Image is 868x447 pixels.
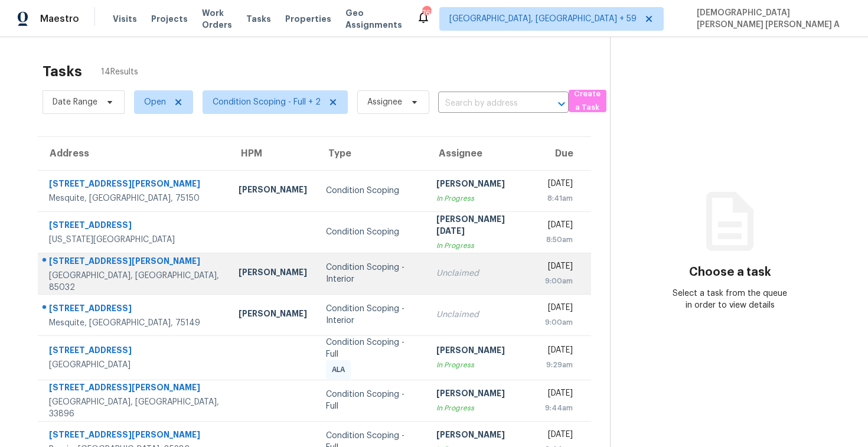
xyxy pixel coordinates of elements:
[436,240,526,252] div: In Progress
[545,317,573,328] div: 9:00am
[692,7,850,31] span: [DEMOGRAPHIC_DATA][PERSON_NAME] [PERSON_NAME] A
[545,178,573,192] div: [DATE]
[436,344,526,359] div: [PERSON_NAME]
[545,219,573,234] div: [DATE]
[144,96,166,108] span: Open
[239,308,307,322] div: [PERSON_NAME]
[545,402,573,414] div: 9:44am
[436,178,526,192] div: [PERSON_NAME]
[326,262,417,285] div: Condition Scoping - Interior
[213,96,321,108] span: Condition Scoping - Full + 2
[49,359,220,371] div: [GEOGRAPHIC_DATA]
[438,94,536,113] input: Search by address
[326,389,417,412] div: Condition Scoping - Full
[449,13,637,25] span: [GEOGRAPHIC_DATA], [GEOGRAPHIC_DATA] + 59
[545,192,573,204] div: 8:41am
[427,137,536,170] th: Assignee
[246,15,271,23] span: Tasks
[43,66,82,77] h2: Tasks
[49,255,220,270] div: [STREET_ADDRESS][PERSON_NAME]
[239,266,307,281] div: [PERSON_NAME]
[49,381,220,396] div: [STREET_ADDRESS][PERSON_NAME]
[553,96,570,112] button: Open
[326,226,417,238] div: Condition Scoping
[545,234,573,246] div: 8:50am
[436,213,526,240] div: [PERSON_NAME][DATE]
[670,288,789,311] div: Select a task from the queue in order to view details
[101,66,138,78] span: 14 Results
[545,429,573,443] div: [DATE]
[545,275,573,287] div: 9:00am
[49,178,220,192] div: [STREET_ADDRESS][PERSON_NAME]
[345,7,402,31] span: Geo Assignments
[569,90,606,112] button: Create a Task
[545,344,573,359] div: [DATE]
[326,337,417,360] div: Condition Scoping - Full
[326,185,417,197] div: Condition Scoping
[422,7,430,19] div: 762
[436,387,526,402] div: [PERSON_NAME]
[53,96,97,108] span: Date Range
[49,234,220,246] div: [US_STATE][GEOGRAPHIC_DATA]
[38,137,229,170] th: Address
[436,309,526,321] div: Unclaimed
[436,267,526,279] div: Unclaimed
[49,270,220,293] div: [GEOGRAPHIC_DATA], [GEOGRAPHIC_DATA], 85032
[49,192,220,204] div: Mesquite, [GEOGRAPHIC_DATA], 75150
[545,260,573,275] div: [DATE]
[436,192,526,204] div: In Progress
[436,429,526,443] div: [PERSON_NAME]
[40,13,79,25] span: Maestro
[49,302,220,317] div: [STREET_ADDRESS]
[239,184,307,198] div: [PERSON_NAME]
[49,317,220,329] div: Mesquite, [GEOGRAPHIC_DATA], 75149
[202,7,232,31] span: Work Orders
[49,396,220,420] div: [GEOGRAPHIC_DATA], [GEOGRAPHIC_DATA], 33896
[436,402,526,414] div: In Progress
[326,303,417,327] div: Condition Scoping - Interior
[689,266,771,278] h3: Choose a task
[545,387,573,402] div: [DATE]
[536,137,591,170] th: Due
[545,302,573,317] div: [DATE]
[49,219,220,234] div: [STREET_ADDRESS]
[367,96,402,108] span: Assignee
[545,359,573,371] div: 9:29am
[49,429,220,443] div: [STREET_ADDRESS][PERSON_NAME]
[151,13,188,25] span: Projects
[49,344,220,359] div: [STREET_ADDRESS]
[316,137,427,170] th: Type
[436,359,526,371] div: In Progress
[332,364,350,376] span: ALA
[285,13,331,25] span: Properties
[575,87,601,115] span: Create a Task
[229,137,316,170] th: HPM
[113,13,137,25] span: Visits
